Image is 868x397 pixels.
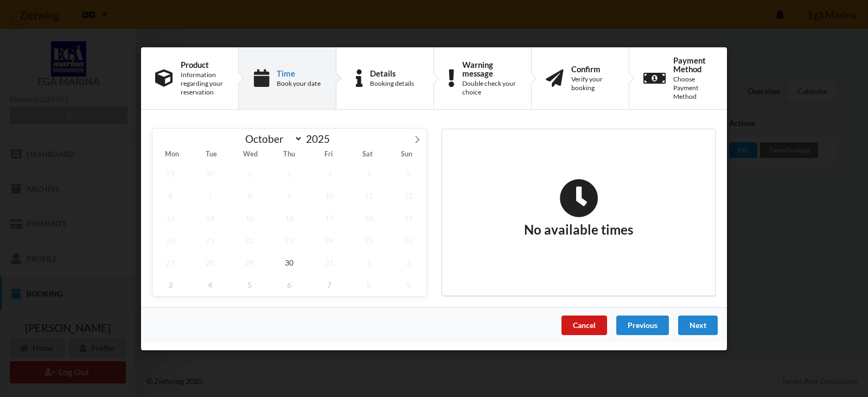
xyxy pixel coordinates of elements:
span: October 9, 2025 [272,184,308,206]
span: November 3, 2025 [152,273,188,295]
span: October 21, 2025 [192,229,228,251]
div: Verify your booking [571,75,615,92]
div: Details [370,68,414,77]
div: Information regarding your reservation [181,71,224,97]
span: November 6, 2025 [272,273,308,295]
div: Booking details [370,79,414,88]
span: October 24, 2025 [311,229,347,251]
span: October 10, 2025 [311,184,347,206]
span: November 7, 2025 [311,273,347,295]
span: October 22, 2025 [232,229,267,251]
span: Mon [152,151,192,158]
span: Sun [387,151,426,158]
span: October 2, 2025 [272,162,308,184]
span: November 1, 2025 [351,251,387,273]
span: October 27, 2025 [152,251,188,273]
div: Choose Payment Method [673,75,713,101]
span: November 9, 2025 [391,273,426,295]
span: October 17, 2025 [311,206,347,229]
div: Double check your choice [462,79,517,97]
span: Fri [309,151,348,158]
span: October 3, 2025 [311,162,347,184]
span: November 4, 2025 [192,273,228,295]
span: October 31, 2025 [311,251,347,273]
div: Previous [616,315,669,335]
span: Tue [192,151,231,158]
span: October 15, 2025 [232,206,267,229]
span: October 30, 2025 [272,251,308,273]
div: Product [181,60,224,68]
h2: No available times [524,178,633,238]
span: Sat [348,151,387,158]
span: October 25, 2025 [351,229,387,251]
span: October 7, 2025 [192,184,228,206]
span: October 28, 2025 [192,251,228,273]
span: November 8, 2025 [351,273,387,295]
span: October 4, 2025 [351,162,387,184]
span: Thu [270,151,309,158]
span: November 5, 2025 [232,273,267,295]
input: Year [303,133,339,145]
span: October 20, 2025 [152,229,188,251]
span: October 23, 2025 [272,229,308,251]
div: Book your date [277,79,321,88]
span: October 19, 2025 [391,206,426,229]
div: Time [277,68,321,77]
span: October 18, 2025 [351,206,387,229]
span: November 2, 2025 [391,251,426,273]
span: October 13, 2025 [152,206,188,229]
span: September 30, 2025 [192,162,228,184]
span: October 11, 2025 [351,184,387,206]
span: October 26, 2025 [391,229,426,251]
div: Cancel [561,315,607,335]
span: October 8, 2025 [232,184,267,206]
span: September 29, 2025 [152,162,188,184]
div: Payment Method [673,55,713,73]
div: Next [678,315,718,335]
select: Month [240,132,303,146]
div: Warning message [462,60,517,77]
div: Confirm [571,64,615,73]
span: October 16, 2025 [272,206,308,229]
span: October 5, 2025 [391,162,426,184]
span: October 1, 2025 [232,162,267,184]
span: October 6, 2025 [152,184,188,206]
span: October 14, 2025 [192,206,228,229]
span: October 29, 2025 [232,251,267,273]
span: Wed [231,151,270,158]
span: October 12, 2025 [391,184,426,206]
